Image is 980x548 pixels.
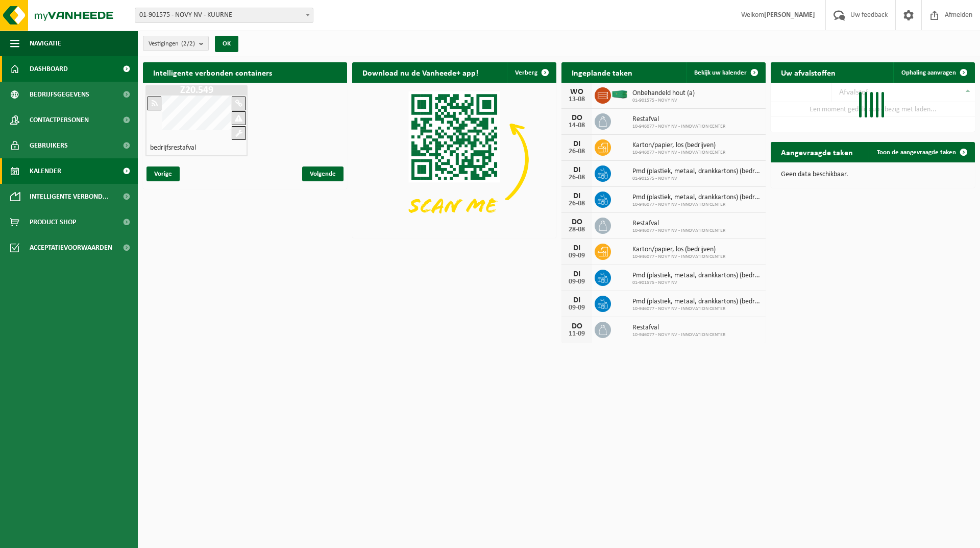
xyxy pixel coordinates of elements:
span: Acceptatievoorwaarden [30,235,112,260]
span: 10-946077 - NOVY NV - INNOVATION CENTER [632,150,725,156]
span: 10-946077 - NOVY NV - INNOVATION CENTER [632,124,725,130]
img: Download de VHEPlus App [352,83,556,236]
span: Onbehandeld hout (a) [632,89,695,98]
p: Geen data beschikbaar. [781,171,965,178]
span: Pmd (plastiek, metaal, drankkartons) (bedrijven) [632,298,761,306]
span: Bekijk uw kalender [694,69,747,76]
div: DO [567,218,587,226]
span: Product Shop [30,209,76,235]
span: Karton/papier, los (bedrijven) [632,141,725,150]
div: 26-08 [567,148,587,155]
div: DI [567,296,587,304]
span: Bedrijfsgegevens [30,82,89,107]
div: DI [567,270,587,278]
h2: Ingeplande taken [561,62,643,82]
span: Restafval [632,324,725,332]
span: Gebruikers [30,133,68,158]
h2: Download nu de Vanheede+ app! [352,62,488,82]
h2: Intelligente verbonden containers [143,62,347,82]
span: Dashboard [30,56,68,82]
div: DO [567,114,587,122]
div: DI [567,192,587,200]
strong: [PERSON_NAME] [764,11,815,19]
img: HK-XC-40-GN-00 [611,90,628,99]
span: 10-946077 - NOVY NV - INNOVATION CENTER [632,332,725,338]
div: 26-08 [567,200,587,207]
span: Karton/papier, los (bedrijven) [632,246,725,254]
span: Vorige [146,166,180,181]
span: Intelligente verbond... [30,184,109,209]
div: 13-08 [567,96,587,103]
span: 01-901575 - NOVY NV [632,280,761,286]
span: Pmd (plastiek, metaal, drankkartons) (bedrijven) [632,272,761,280]
a: Ophaling aanvragen [893,62,974,83]
div: DI [567,140,587,148]
span: Toon de aangevraagde taken [877,149,956,156]
span: 01-901575 - NOVY NV [632,176,761,182]
div: 09-09 [567,304,587,312]
h2: Uw afvalstoffen [771,62,846,82]
span: Vestigingen [149,36,195,52]
span: 10-946077 - NOVY NV - INNOVATION CENTER [632,202,761,208]
span: Pmd (plastiek, metaal, drankkartons) (bedrijven) [632,194,761,202]
div: WO [567,88,587,96]
div: 14-08 [567,122,587,129]
button: Vestigingen(2/2) [143,36,209,51]
span: Pmd (plastiek, metaal, drankkartons) (bedrijven) [632,168,761,176]
div: 09-09 [567,252,587,259]
div: 26-08 [567,174,587,181]
span: 01-901575 - NOVY NV - KUURNE [135,8,313,23]
a: Bekijk uw kalender [686,62,765,83]
span: 10-946077 - NOVY NV - INNOVATION CENTER [632,228,725,234]
span: 10-946077 - NOVY NV - INNOVATION CENTER [632,254,725,260]
div: 28-08 [567,226,587,233]
div: 09-09 [567,278,587,285]
div: DO [567,322,587,330]
h4: bedrijfsrestafval [150,145,196,152]
div: DI [567,166,587,174]
div: DI [567,244,587,252]
span: Restafval [632,220,725,228]
button: OK [215,36,238,52]
span: Ophaling aanvragen [901,69,956,76]
span: Restafval [632,115,725,124]
h1: Z20.549 [148,85,245,96]
span: Volgende [302,166,344,181]
span: 01-901575 - NOVY NV - KUURNE [135,8,313,22]
span: 01-901575 - NOVY NV [632,98,695,104]
a: Toon de aangevraagde taken [869,142,974,162]
span: Verberg [515,69,537,76]
span: 10-946077 - NOVY NV - INNOVATION CENTER [632,306,761,312]
div: 11-09 [567,330,587,338]
button: Verberg [507,62,555,83]
span: Contactpersonen [30,107,89,133]
span: Navigatie [30,31,61,56]
span: Kalender [30,158,61,184]
h2: Aangevraagde taken [771,142,863,162]
count: (2/2) [181,40,195,47]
